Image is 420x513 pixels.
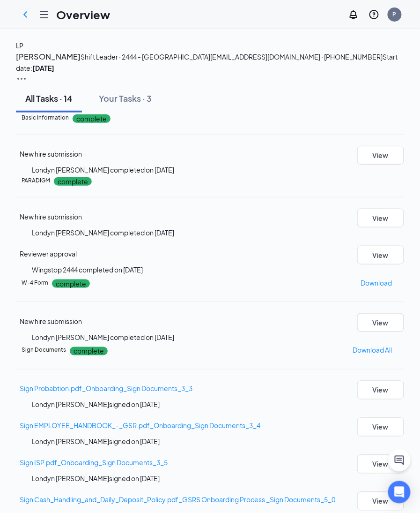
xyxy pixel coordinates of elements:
[20,212,82,221] span: New hire submission
[56,7,110,23] h1: Overview
[22,346,66,355] h5: Sign Documents
[25,92,73,104] div: All Tasks · 14
[16,40,23,51] button: LP
[20,317,82,325] span: New hire submission
[16,53,398,72] span: Start date:
[357,313,404,332] button: View
[22,279,48,287] h5: W-4 Form
[357,418,404,437] button: View
[20,422,260,430] a: Sign EMPLOYEE_HANDBOOK_-_GSR.pdf_Onboarding_Sign Documents_3_4
[20,459,168,467] a: Sign ISP.pdf_Onboarding_Sign Documents_3_5
[32,64,54,72] strong: [DATE]
[20,496,335,504] a: Sign Cash_Handling_and_Daily_Deposit_Policy.pdf_GSRS Onboarding Process _Sign Documents_5_0
[16,51,81,63] button: [PERSON_NAME]
[16,73,27,84] img: More Actions
[394,455,405,466] svg: ChatActive
[357,146,404,165] button: View
[22,113,69,122] h5: Basic Information
[70,347,108,355] p: complete
[388,449,411,472] button: ChatActive
[357,246,404,264] button: View
[393,10,397,18] div: P
[22,176,50,185] h5: PARADIGM
[353,345,392,355] p: Download All
[54,177,92,186] p: complete
[353,343,393,358] button: Download All
[357,209,404,227] button: View
[81,53,210,61] span: Shift Leader · 2444 - [GEOGRAPHIC_DATA]
[20,385,192,393] a: Sign Probabtion.pdf_Onboarding_Sign Documents_3_3
[73,114,111,123] p: complete
[210,53,383,61] span: [EMAIL_ADDRESS][DOMAIN_NAME] · [PHONE_NUMBER]
[20,249,77,258] span: Reviewer approval
[361,278,392,288] p: Download
[32,228,175,237] span: Londyn [PERSON_NAME] completed on [DATE]
[52,279,90,288] p: complete
[38,9,50,20] svg: Hamburger
[357,381,404,400] button: View
[357,455,404,474] button: View
[388,481,411,504] div: Open Intercom Messenger
[32,265,143,274] span: Wingstop 2444 completed on [DATE]
[20,9,31,20] svg: ChevronLeft
[348,9,359,20] svg: Notifications
[361,275,393,290] button: Download
[99,92,152,104] div: Your Tasks · 3
[32,166,175,174] span: Londyn [PERSON_NAME] completed on [DATE]
[20,150,82,158] span: New hire submission
[357,492,404,511] button: View
[32,333,175,341] span: Londyn [PERSON_NAME] completed on [DATE]
[368,9,380,20] svg: QuestionInfo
